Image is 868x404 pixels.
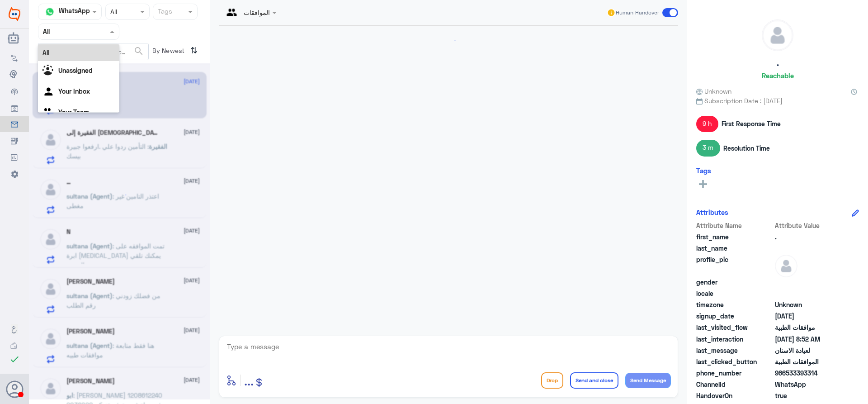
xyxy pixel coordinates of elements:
span: last_clicked_button [696,357,773,366]
span: Attribute Value [775,221,840,230]
span: last_name [696,243,773,253]
span: phone_number [696,368,773,378]
i: ⇅ [190,43,198,58]
img: defaultAdmin.png [775,255,797,277]
div: loading... [221,33,676,48]
span: 2025-08-12T05:52:37.673Z [775,334,840,344]
img: yourInbox.svg [42,86,56,99]
span: Unknown [696,86,731,96]
span: last_message [696,346,773,355]
h5: . [777,58,779,68]
span: ChannelId [696,380,773,389]
span: ... [244,372,254,388]
span: search [133,46,144,57]
span: لعيادة الاسنان [775,346,840,355]
span: موافقات الطبية [775,323,840,332]
h6: Reachable [762,71,794,80]
span: locale [696,289,773,298]
span: signup_date [696,311,773,321]
button: Drop [541,372,563,389]
span: gender [696,277,773,287]
h6: Tags [696,166,711,175]
span: null [775,289,840,298]
span: Resolution Time [723,143,770,153]
span: 2 [775,380,840,389]
span: 3 m [696,140,720,156]
button: Avatar [6,380,23,398]
h6: Attributes [696,208,728,216]
span: Attribute Name [696,221,773,230]
span: last_interaction [696,334,773,344]
span: Unknown [775,300,840,309]
img: Unassigned.svg [42,65,56,78]
button: Send Message [625,373,671,388]
img: whatsapp.png [43,5,57,19]
span: 966533393314 [775,368,840,378]
div: loading... [112,187,127,203]
span: last_visited_flow [696,323,773,332]
button: Send and close [570,372,618,389]
b: Unassigned [58,67,93,74]
img: defaultAdmin.png [762,20,793,51]
span: الموافقات الطبية [775,357,840,366]
span: profile_pic [696,255,773,276]
span: true [775,391,840,400]
div: Tags [156,6,172,18]
img: Widebot Logo [9,7,20,21]
i: check [9,354,20,365]
span: First Response Time [722,119,781,128]
span: . [775,232,840,242]
span: Human Handover [616,9,659,17]
span: null [775,277,840,287]
span: first_name [696,232,773,242]
span: HandoverOn [696,391,773,400]
span: Subscription Date : [DATE] [696,96,859,105]
b: Your Team [58,108,89,116]
button: ... [244,370,254,390]
input: Search by Name, Local etc… [38,43,148,60]
button: search [133,44,144,59]
b: Your Inbox [58,87,90,95]
span: 2025-08-11T20:25:12.118Z [775,311,840,321]
span: 9 h [696,116,718,132]
img: yourTeam.svg [42,106,56,120]
span: timezone [696,300,773,309]
span: By Newest [149,43,187,61]
b: All [42,49,49,57]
